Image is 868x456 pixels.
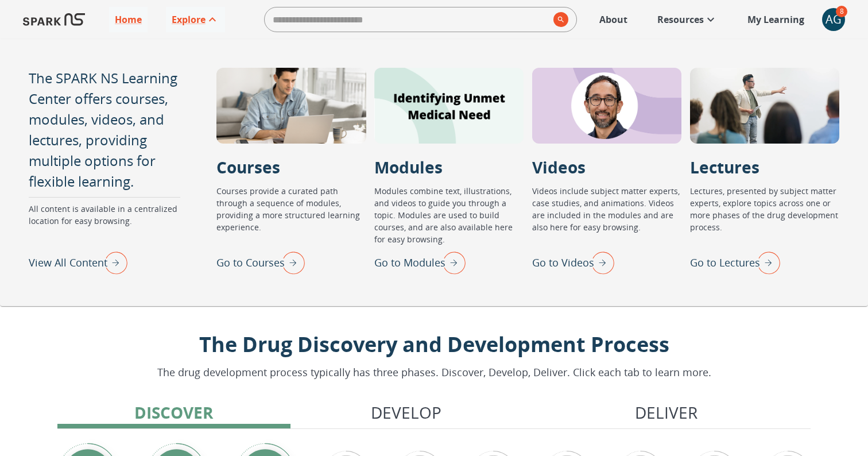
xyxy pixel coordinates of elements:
p: View All Content [29,255,107,270]
img: right arrow [437,248,466,277]
div: AG [822,8,845,31]
a: About [594,7,633,32]
p: My Learning [747,13,804,26]
img: Logo of SPARK at Stanford [23,6,85,33]
p: The Drug Discovery and Development Process [157,329,711,360]
button: account of current user [822,8,845,31]
a: Explore [166,7,225,32]
div: Go to Modules [374,248,466,277]
p: Go to Lectures [690,255,760,270]
p: Modules combine text, illustrations, and videos to guide you through a topic. Modules are used to... [374,185,524,248]
a: My Learning [742,7,811,32]
p: Go to Courses [216,255,285,270]
p: Deliver [635,400,697,424]
a: Home [109,7,148,32]
a: Resources [652,7,723,32]
div: Modules [374,68,524,144]
div: Lectures [690,68,839,144]
div: Go to Lectures [690,248,780,277]
p: Home [115,13,142,26]
img: right arrow [99,248,127,277]
img: right arrow [586,248,614,277]
p: Modules [374,155,443,179]
img: right arrow [751,248,780,277]
p: Develop [371,400,441,424]
div: Go to Courses [216,248,305,277]
span: 8 [836,6,847,17]
p: About [599,13,627,26]
div: Go to Videos [532,248,614,277]
button: search [549,7,568,32]
p: Videos include subject matter experts, case studies, and animations. Videos are included in the m... [532,185,681,248]
p: The SPARK NS Learning Center offers courses, modules, videos, and lectures, providing multiple op... [29,68,188,192]
p: Courses provide a curated path through a sequence of modules, providing a more structured learnin... [216,185,366,248]
p: Courses [216,155,280,179]
div: Courses [216,68,366,144]
img: right arrow [276,248,305,277]
div: View All Content [29,248,127,277]
p: Lectures, presented by subject matter experts, explore topics across one or more phases of the dr... [690,185,839,248]
p: The drug development process typically has three phases. Discover, Develop, Deliver. Click each t... [157,365,711,380]
p: All content is available in a centralized location for easy browsing. [29,203,188,248]
p: Explore [172,13,206,26]
p: Go to Videos [532,255,594,270]
p: Discover [134,400,213,424]
div: Videos [532,68,681,144]
p: Resources [657,13,704,26]
p: Lectures [690,155,759,179]
p: Go to Modules [374,255,445,270]
p: Videos [532,155,586,179]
